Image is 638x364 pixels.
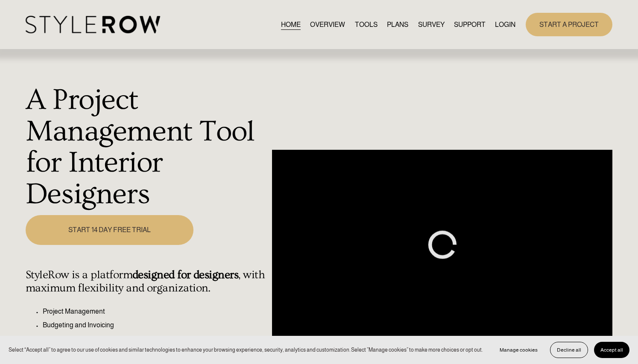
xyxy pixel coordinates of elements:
[132,268,238,281] strong: designed for designers
[26,16,160,33] img: StyleRow
[526,13,612,36] a: START A PROJECT
[500,347,538,353] span: Manage cookies
[43,334,267,344] p: Client Presentation Dashboard
[26,268,267,295] h4: StyleRow is a platform , with maximum flexibility and organization.
[454,20,486,30] span: SUPPORT
[43,320,267,330] p: Budgeting and Invoicing
[557,347,581,353] span: Decline all
[454,19,486,30] a: folder dropdown
[495,19,515,30] a: LOGIN
[355,19,378,30] a: TOOLS
[9,346,483,354] p: Select “Accept all” to agree to our use of cookies and similar technologies to enhance your brows...
[310,19,345,30] a: OVERVIEW
[550,342,588,358] button: Decline all
[26,215,193,245] a: START 14 DAY FREE TRIAL
[387,19,408,30] a: PLANS
[26,84,267,210] h1: A Project Management Tool for Interior Designers
[281,19,301,30] a: HOME
[600,347,623,353] span: Accept all
[43,306,267,317] p: Project Management
[594,342,629,358] button: Accept all
[493,342,544,358] button: Manage cookies
[418,19,445,30] a: SURVEY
